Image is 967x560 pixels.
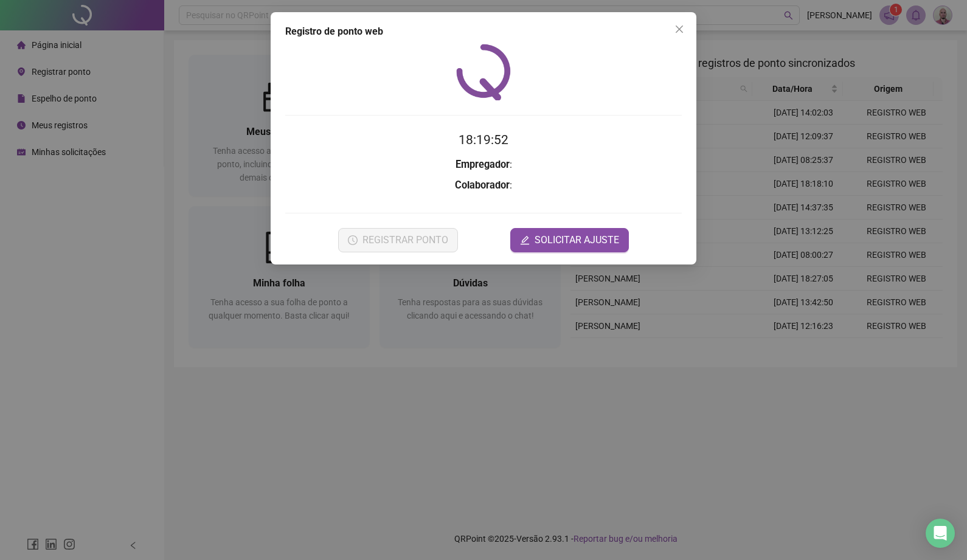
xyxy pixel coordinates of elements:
[285,24,682,39] div: Registro de ponto web
[670,19,689,39] button: Close
[520,235,530,245] span: edit
[535,233,619,247] span: SOLICITAR AJUSTE
[338,228,458,252] button: REGISTRAR PONTO
[510,228,629,252] button: editSOLICITAR AJUSTE
[456,159,510,170] strong: Empregador
[674,24,684,34] span: close
[455,179,510,191] strong: Colaborador
[456,44,511,100] img: QRPoint
[285,178,682,193] h3: :
[926,519,955,548] div: Open Intercom Messenger
[459,133,508,147] time: 18:19:52
[285,157,682,173] h3: :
